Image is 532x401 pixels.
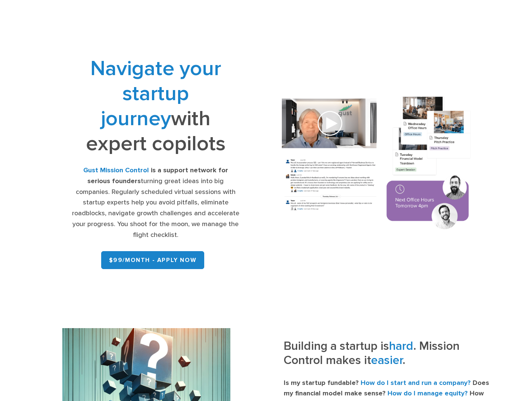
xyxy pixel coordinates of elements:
h1: with expert copilots [72,56,239,156]
strong: is a support network for serious founders [87,166,228,185]
span: hard [389,339,413,353]
span: easier [371,353,402,367]
strong: Gust Mission Control [83,166,149,174]
strong: How do I start and run a company? [361,379,471,387]
img: Composition of calendar events, a video call presentation, and chat rooms [272,89,481,239]
a: $99/month - APPLY NOW [101,251,205,269]
h3: Building a startup is . Mission Control makes it . [284,339,500,373]
div: turning great ideas into big companies. Regularly scheduled virtual sessions with startup experts... [72,165,239,241]
span: Navigate your startup journey [90,56,221,131]
strong: Is my startup fundable? [284,379,359,387]
strong: How do I manage equity? [388,389,468,397]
